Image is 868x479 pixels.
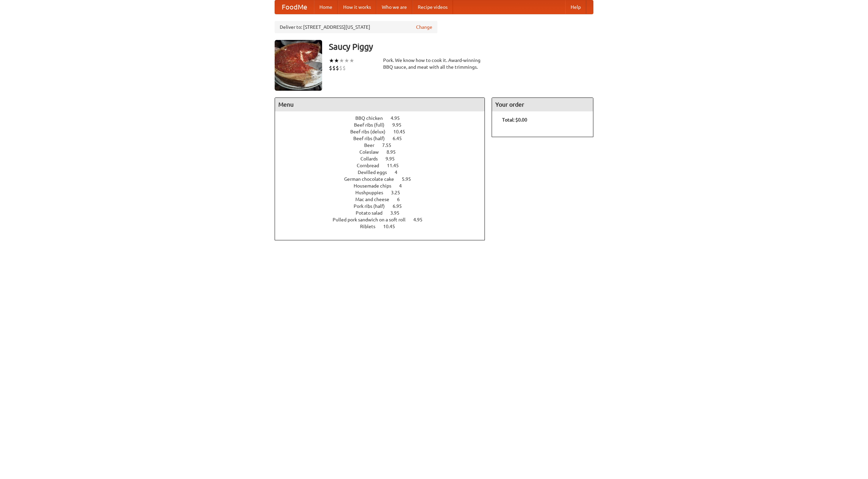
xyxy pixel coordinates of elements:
span: Riblets [360,224,382,229]
a: Pork ribs (half) 6.95 [354,203,414,209]
span: Cornbread [357,163,386,168]
span: Collards [360,156,384,161]
span: 6.45 [393,136,409,141]
a: Pulled pork sandwich on a soft roll 4.95 [333,217,435,222]
a: FoodMe [275,0,314,14]
a: Cornbread 11.45 [357,163,411,168]
a: Beef ribs (delux) 10.45 [350,129,418,134]
span: 4.95 [413,217,429,222]
span: Devilled eggs [358,170,394,175]
a: Potato salad 3.95 [356,210,412,216]
li: $ [332,64,336,72]
span: Housemade chips [354,183,398,189]
li: ★ [339,57,344,64]
span: Mac and cheese [355,197,396,202]
li: ★ [334,57,339,64]
h3: Saucy Piggy [329,40,593,53]
li: $ [336,64,339,72]
h4: Menu [275,98,485,111]
li: $ [339,64,342,72]
li: ★ [344,57,349,64]
a: Beer 7.55 [364,143,404,148]
a: Coleslaw 8.95 [359,149,408,155]
h4: Your order [492,98,593,111]
span: Hushpuppies [355,190,390,195]
b: Total: $0.00 [502,117,527,123]
li: ★ [349,57,354,64]
a: Beef ribs (full) 9.95 [354,122,414,128]
a: Riblets 10.45 [360,224,408,229]
span: Pork ribs (half) [354,203,392,209]
div: Pork. We know how to cook it. Award-winning BBQ sauce, and meat with all the trimmings. [383,57,485,70]
span: Potato salad [356,210,389,216]
span: Beef ribs (half) [353,136,392,141]
span: 10.45 [393,129,412,134]
span: German chocolate cake [344,176,401,182]
a: Hushpuppies 3.25 [355,190,413,195]
img: angular.jpg [275,40,322,91]
a: Who we are [376,0,412,14]
a: BBQ chicken 4.95 [355,115,412,121]
a: Beef ribs (half) 6.45 [353,136,414,141]
span: 9.95 [386,156,401,161]
a: Mac and cheese 6 [355,197,412,202]
span: Beef ribs (full) [354,122,391,128]
span: 5.95 [402,176,418,182]
span: Coleslaw [359,149,386,155]
span: 8.95 [387,149,402,155]
span: Pulled pork sandwich on a soft roll [333,217,412,222]
a: Housemade chips 4 [354,183,414,189]
span: 6 [397,197,407,202]
span: Beer [364,143,381,148]
a: Home [314,0,338,14]
a: Devilled eggs 4 [358,170,410,175]
div: Deliver to: [STREET_ADDRESS][US_STATE] [275,21,437,33]
a: Collards 9.95 [360,156,407,161]
span: 4.95 [391,115,407,121]
span: 7.55 [382,143,398,148]
span: 4 [399,183,409,189]
span: 6.95 [393,203,409,209]
span: BBQ chicken [355,115,390,121]
a: Change [416,24,432,30]
li: $ [329,64,332,72]
li: ★ [329,57,334,64]
span: 3.95 [390,210,406,216]
a: Recipe videos [412,0,453,14]
span: 10.45 [383,224,402,229]
span: 9.95 [392,122,408,128]
span: 3.25 [391,190,407,195]
span: 4 [395,170,404,175]
span: Beef ribs (delux) [350,129,392,134]
a: How it works [338,0,376,14]
a: German chocolate cake 5.95 [344,176,423,182]
li: $ [342,64,346,72]
a: Help [565,0,586,14]
span: 11.45 [387,163,406,168]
